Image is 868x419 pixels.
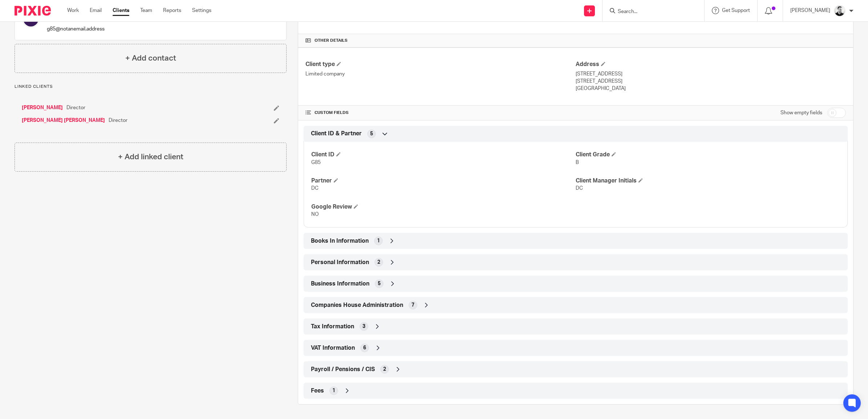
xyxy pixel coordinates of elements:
a: Work [67,7,79,14]
span: 2 [383,366,386,373]
p: [STREET_ADDRESS] [576,78,846,85]
label: Show empty fields [780,109,822,116]
h4: Client Manager Initials [576,177,840,185]
span: 1 [332,387,335,394]
span: Get Support [722,8,750,13]
img: Pixie [15,6,51,16]
span: G85 [311,160,321,165]
span: Client ID & Partner [311,130,362,137]
span: 6 [363,344,366,352]
span: VAT Information [311,344,355,352]
span: 7 [411,301,414,309]
p: Linked clients [15,84,287,90]
a: [PERSON_NAME] [PERSON_NAME] [22,117,105,124]
span: 1 [377,237,380,245]
p: [STREET_ADDRESS] [576,70,846,78]
a: Email [90,7,102,14]
h4: CUSTOM FIELDS [305,110,576,116]
h4: Partner [311,177,576,185]
a: Settings [192,7,211,14]
span: Books In Information [311,237,369,245]
h4: Client type [305,61,576,68]
span: Director [109,117,127,124]
span: DC [576,186,583,191]
p: g85@notanemail.address [47,25,138,33]
img: Dave_2025.jpg [834,5,845,17]
span: 2 [377,259,380,266]
span: Fees [311,387,324,395]
a: Clients [113,7,129,14]
h4: + Add linked client [118,151,183,163]
span: DC [311,186,319,191]
a: Team [140,7,152,14]
h4: Address [576,61,846,68]
span: Payroll / Pensions / CIS [311,366,375,373]
h4: Google Review [311,203,576,211]
span: Tax Information [311,323,354,330]
span: Business Information [311,280,369,288]
span: 3 [362,323,365,330]
h4: + Add contact [125,53,176,64]
span: 5 [378,280,381,287]
span: Personal Information [311,259,369,266]
span: Director [66,104,85,111]
a: [PERSON_NAME] [22,104,63,111]
h4: Client Grade [576,151,840,159]
span: Companies House Administration [311,301,403,309]
input: Search [617,9,682,15]
span: Other details [315,38,348,44]
span: NO [311,212,319,217]
p: [PERSON_NAME] [790,7,830,14]
p: [GEOGRAPHIC_DATA] [576,85,846,92]
h4: Client ID [311,151,576,159]
a: Reports [163,7,181,14]
span: B [576,160,579,165]
p: Limited company [305,70,576,78]
span: 5 [370,130,373,137]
